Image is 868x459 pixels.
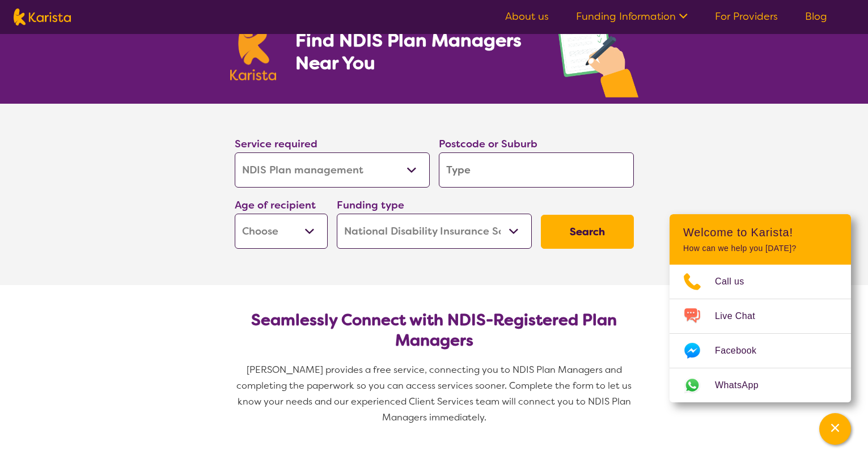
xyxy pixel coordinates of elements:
input: Type [439,152,634,188]
label: Age of recipient [235,198,316,212]
label: Funding type [337,198,404,212]
span: [PERSON_NAME] provides a free service, connecting you to NDIS Plan Managers and completing the pa... [236,364,634,423]
h1: Find NDIS Plan Managers Near You [295,29,532,74]
a: Web link opens in a new tab. [670,368,851,402]
h2: Welcome to Karista! [683,226,837,239]
img: plan-management [556,5,638,104]
span: Call us [715,273,758,290]
span: Live Chat [715,308,769,325]
button: Search [541,215,634,249]
a: About us [505,10,549,23]
label: Postcode or Suburb [439,137,537,151]
span: WhatsApp [715,377,772,394]
p: How can we help you [DATE]? [683,244,837,253]
span: Facebook [715,342,770,359]
button: Channel Menu [819,413,851,445]
a: For Providers [715,10,778,23]
div: Channel Menu [670,214,851,402]
a: Blog [805,10,827,23]
ul: Choose channel [670,265,851,402]
a: Funding Information [576,10,688,23]
label: Service required [235,137,317,151]
h2: Seamlessly Connect with NDIS-Registered Plan Managers [244,310,625,351]
img: Karista logo [14,8,71,25]
img: Karista logo [230,19,277,80]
